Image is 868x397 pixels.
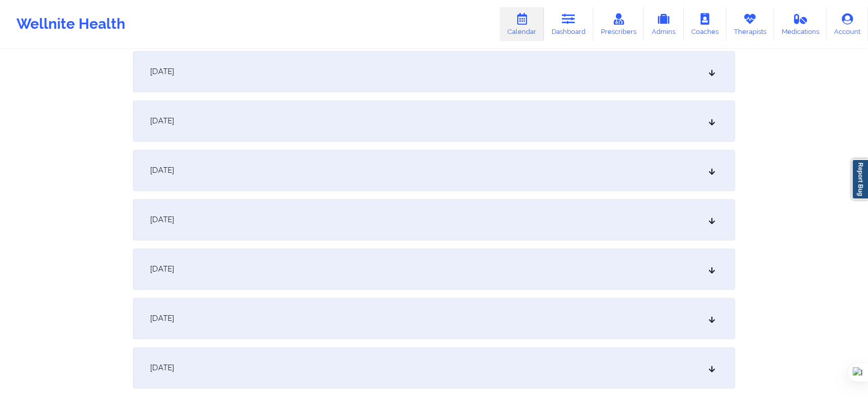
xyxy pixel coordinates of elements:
span: [DATE] [150,363,174,373]
span: [DATE] [150,214,174,225]
a: Prescribers [593,7,644,41]
span: [DATE] [150,264,174,274]
a: Report Bug [852,159,868,200]
a: Medications [774,7,827,41]
a: Account [826,7,868,41]
span: [DATE] [150,116,174,126]
a: Admins [644,7,684,41]
span: [DATE] [150,313,174,323]
a: Coaches [684,7,726,41]
a: Calendar [500,7,544,41]
a: Dashboard [544,7,593,41]
span: [DATE] [150,66,174,77]
span: [DATE] [150,165,174,175]
a: Therapists [726,7,774,41]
